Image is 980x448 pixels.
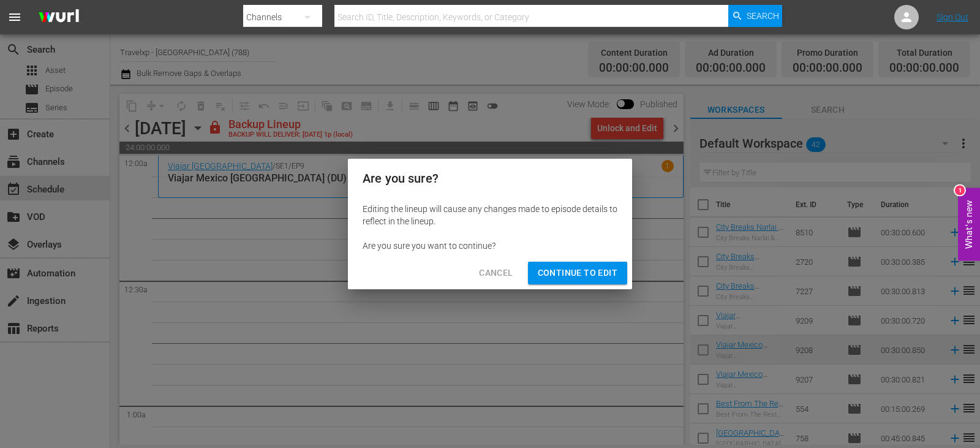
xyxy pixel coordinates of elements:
span: Search [747,5,779,27]
span: menu [7,10,22,25]
button: Cancel [469,262,522,284]
div: Editing the lineup will cause any changes made to episode details to reflect in the lineup. [363,203,617,227]
span: Cancel [479,265,513,281]
button: Continue to Edit [528,262,627,284]
img: ans4CAIJ8jUAAAAAAAAAAAAAAAAAAAAAAAAgQb4GAAAAAAAAAAAAAAAAAAAAAAAAJMjXAAAAAAAAAAAAAAAAAAAAAAAAgAT5G... [29,3,88,32]
div: Are you sure you want to continue? [363,240,617,252]
a: Sign Out [937,12,968,22]
span: Continue to Edit [538,265,617,281]
button: Open Feedback Widget [958,188,980,260]
div: 1 [955,185,965,195]
h2: Are you sure? [363,169,617,188]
